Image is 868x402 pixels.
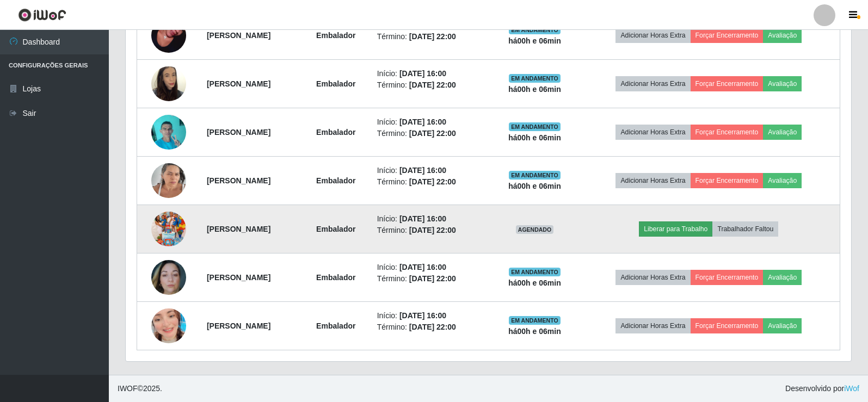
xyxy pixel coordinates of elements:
button: Adicionar Horas Extra [615,173,690,188]
time: [DATE] 22:00 [409,32,456,41]
li: Término: [377,225,485,236]
strong: Embalador [316,321,355,330]
button: Adicionar Horas Extra [615,125,690,140]
img: CoreUI Logo [18,8,66,22]
li: Término: [377,79,485,91]
img: 1757779706690.jpeg [151,295,186,357]
time: [DATE] 22:00 [409,81,456,89]
time: [DATE] 22:00 [409,177,456,186]
time: [DATE] 22:00 [409,323,456,331]
time: [DATE] 16:00 [399,166,446,175]
span: EM ANDAMENTO [509,268,561,276]
strong: há 00 h e 06 min [508,182,561,190]
img: 1717438276108.jpeg [151,4,186,66]
li: Término: [377,31,485,42]
time: [DATE] 22:00 [409,129,456,138]
button: Forçar Encerramento [691,125,764,140]
strong: Embalador [316,273,355,282]
button: Forçar Encerramento [691,318,764,333]
strong: há 00 h e 06 min [508,327,561,336]
strong: [PERSON_NAME] [207,176,270,185]
li: Início: [377,213,485,225]
strong: há 00 h e 06 min [508,133,561,142]
strong: há 00 h e 06 min [508,279,561,287]
time: [DATE] 22:00 [409,274,456,283]
strong: [PERSON_NAME] [207,128,270,137]
span: © 2025 . [118,383,162,394]
strong: [PERSON_NAME] [207,273,270,282]
li: Início: [377,165,485,176]
button: Avaliação [763,125,802,140]
li: Início: [377,68,485,79]
span: EM ANDAMENTO [509,171,561,180]
strong: há 00 h e 06 min [508,36,561,45]
strong: [PERSON_NAME] [207,321,270,330]
button: Avaliação [763,28,802,43]
strong: há 00 h e 06 min [508,85,561,94]
strong: Embalador [316,79,355,88]
span: EM ANDAMENTO [509,74,561,83]
li: Término: [377,176,485,188]
img: 1699884729750.jpeg [151,109,186,155]
strong: [PERSON_NAME] [207,225,270,233]
strong: Embalador [316,225,355,233]
strong: [PERSON_NAME] [207,31,270,40]
span: Desenvolvido por [785,383,859,394]
li: Término: [377,128,485,139]
img: 1723336492813.jpeg [151,53,186,115]
li: Início: [377,310,485,321]
button: Adicionar Horas Extra [615,28,690,43]
time: [DATE] 16:00 [399,214,446,223]
span: IWOF [118,384,138,393]
strong: Embalador [316,128,355,137]
button: Avaliação [763,173,802,188]
button: Trabalhador Faltou [712,221,778,237]
strong: Embalador [316,31,355,40]
button: Avaliação [763,270,802,285]
img: 1755986428634.jpeg [151,260,186,295]
button: Liberar para Trabalho [639,221,712,237]
li: Término: [377,321,485,333]
strong: Embalador [316,176,355,185]
li: Início: [377,116,485,128]
span: AGENDADO [516,225,554,234]
button: Forçar Encerramento [691,173,764,188]
strong: [PERSON_NAME] [207,79,270,88]
span: EM ANDAMENTO [509,316,561,325]
button: Forçar Encerramento [691,76,764,91]
a: iWof [844,384,859,393]
img: 1747062171782.jpeg [151,198,186,260]
button: Adicionar Horas Extra [615,270,690,285]
span: EM ANDAMENTO [509,26,561,34]
button: Adicionar Horas Extra [615,318,690,333]
time: [DATE] 16:00 [399,311,446,320]
time: [DATE] 16:00 [399,69,446,78]
button: Avaliação [763,318,802,333]
li: Término: [377,273,485,285]
img: 1741963068390.jpeg [151,157,186,203]
button: Avaliação [763,76,802,91]
button: Forçar Encerramento [691,270,764,285]
button: Forçar Encerramento [691,28,764,43]
button: Adicionar Horas Extra [615,76,690,91]
span: EM ANDAMENTO [509,122,561,131]
time: [DATE] 22:00 [409,226,456,234]
time: [DATE] 16:00 [399,117,446,126]
li: Início: [377,262,485,273]
time: [DATE] 16:00 [399,263,446,271]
